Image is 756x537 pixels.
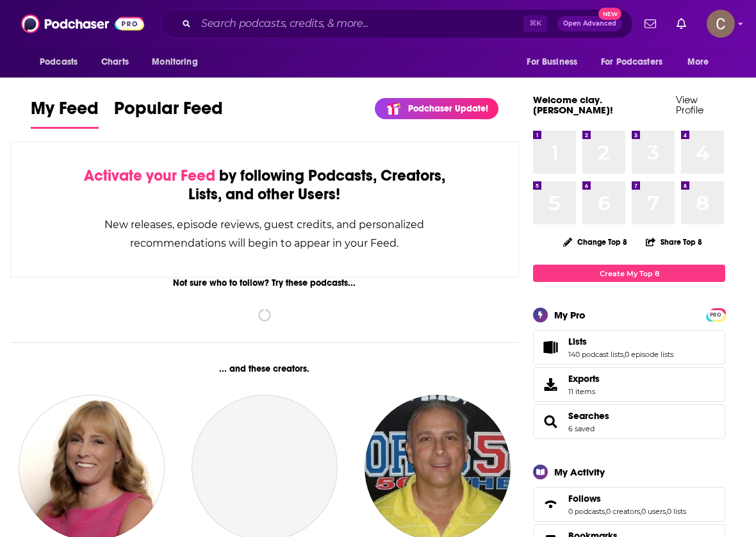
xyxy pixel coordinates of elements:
[641,507,666,516] a: 0 users
[538,338,563,356] a: Lists
[533,404,725,439] span: Searches
[555,234,635,250] button: Change Top 8
[568,493,686,504] a: Follows
[143,50,214,74] button: open menu
[671,13,691,35] a: Show notifications dropdown
[527,53,577,71] span: For Business
[568,424,595,433] a: 6 saved
[601,53,662,71] span: For Podcasters
[533,94,613,116] a: Welcome clay.[PERSON_NAME]!
[408,103,488,114] p: Podchaser Update!
[40,53,78,71] span: Podcasts
[523,15,547,32] span: ⌘ K
[568,350,623,359] a: 140 podcast lists
[676,94,703,116] a: View Profile
[161,9,633,38] div: Search podcasts, credits, & more...
[196,13,523,34] input: Search podcasts, credits, & more...
[707,10,735,38] button: Show profile menu
[533,265,725,282] a: Create My Top 8
[557,16,622,31] button: Open AdvancedNew
[101,53,129,71] span: Charts
[568,373,600,384] span: Exports
[554,309,586,321] div: My Pro
[31,97,99,127] span: My Feed
[554,466,605,478] div: My Activity
[31,50,94,74] button: open menu
[707,10,735,38] span: Logged in as clay.bolton
[31,97,99,129] a: My Feed
[538,413,563,431] a: Searches
[606,507,640,516] a: 0 creators
[568,410,609,422] a: Searches
[538,495,563,513] a: Follows
[75,215,454,252] div: New releases, episode reviews, guest credits, and personalized recommendations will begin to appe...
[605,507,606,516] span: ,
[563,21,616,27] span: Open Advanced
[568,493,601,504] span: Follows
[707,10,735,38] img: User Profile
[708,310,723,320] span: PRO
[678,50,725,74] button: open menu
[533,487,725,522] span: Follows
[93,50,136,74] a: Charts
[640,507,641,516] span: ,
[568,336,587,347] span: Lists
[687,53,709,71] span: More
[623,350,625,359] span: ,
[645,229,703,254] button: Share Top 8
[598,8,621,20] span: New
[666,507,667,516] span: ,
[568,336,673,347] a: Lists
[568,387,600,396] span: 11 items
[538,376,563,393] span: Exports
[639,13,661,35] a: Show notifications dropdown
[114,97,223,127] span: Popular Feed
[593,50,681,74] button: open menu
[518,50,593,74] button: open menu
[533,367,725,402] a: Exports
[10,363,519,374] div: ... and these creators.
[152,53,197,71] span: Monitoring
[568,507,605,516] a: 0 podcasts
[10,277,519,288] div: Not sure who to follow? Try these podcasts...
[708,310,723,319] a: PRO
[114,97,223,129] a: Popular Feed
[667,507,686,516] a: 0 lists
[84,166,215,185] span: Activate your Feed
[21,12,144,36] img: Podchaser - Follow, Share and Rate Podcasts
[75,167,454,204] div: by following Podcasts, Creators, Lists, and other Users!
[533,330,725,365] span: Lists
[625,350,673,359] a: 0 episode lists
